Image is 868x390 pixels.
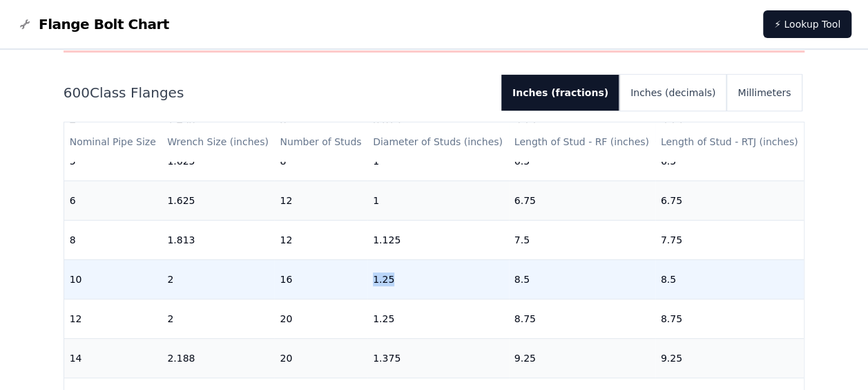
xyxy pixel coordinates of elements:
td: 12 [274,180,367,220]
td: 2 [162,259,274,299]
th: Number of Studs [274,122,367,162]
th: Length of Stud - RTJ (inches) [655,122,804,162]
td: 8.5 [509,259,655,299]
img: Flange Bolt Chart Logo [17,16,33,32]
td: 1.813 [162,220,274,259]
td: 14 [64,338,162,378]
td: 1.25 [367,259,509,299]
td: 8.75 [509,299,655,338]
td: 1.125 [367,220,509,259]
td: 20 [274,299,367,338]
button: Millimeters [726,75,802,111]
td: 8.75 [655,299,804,338]
td: 1.25 [367,299,509,338]
th: Length of Stud - RF (inches) [509,122,655,162]
td: 8.5 [655,259,804,299]
td: 7.75 [655,220,804,259]
td: 1 [367,180,509,220]
a: Flange Bolt Chart LogoFlange Bolt Chart [17,15,169,34]
td: 20 [274,338,367,378]
td: 6.75 [509,180,655,220]
td: 9.25 [509,338,655,378]
th: Diameter of Studs (inches) [367,122,509,162]
th: Wrench Size (inches) [162,122,274,162]
td: 12 [64,299,162,338]
button: Inches (decimals) [619,75,726,111]
h2: 600 Class Flanges [64,83,490,102]
td: 1.625 [162,180,274,220]
td: 9.25 [655,338,804,378]
a: ⚡ Lookup Tool [763,10,851,38]
td: 10 [64,259,162,299]
td: 6.75 [655,180,804,220]
td: 2 [162,299,274,338]
th: Nominal Pipe Size [64,122,162,162]
td: 16 [274,259,367,299]
td: 6 [64,180,162,220]
td: 7.5 [509,220,655,259]
span: Flange Bolt Chart [39,15,169,34]
td: 1.375 [367,338,509,378]
td: 12 [274,220,367,259]
td: 8 [64,220,162,259]
button: Inches (fractions) [501,75,619,111]
td: 2.188 [162,338,274,378]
